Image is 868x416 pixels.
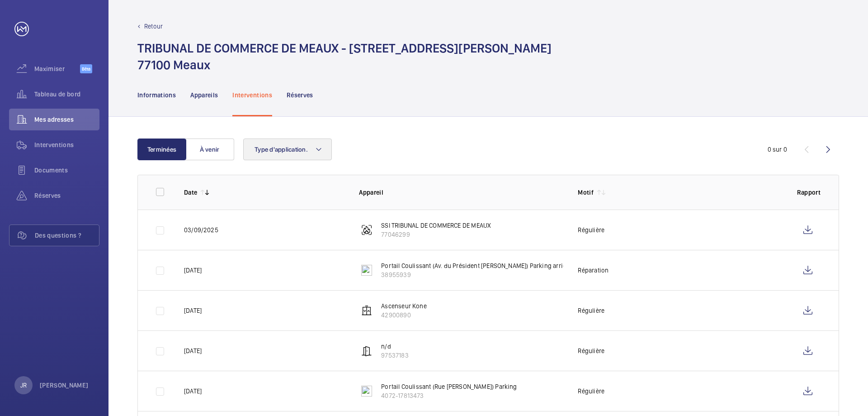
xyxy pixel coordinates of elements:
font: Interventions [232,91,272,99]
p: [DATE] [184,306,202,315]
p: [DATE] [184,387,202,396]
p: Ascenseur Kone [381,301,427,311]
font: Des questions ? [35,232,81,239]
button: Terminées [137,139,186,160]
img: elevator.svg [361,305,372,316]
font: Bêta [82,66,90,72]
font: Date [184,189,197,196]
button: À venir [185,139,234,160]
font: JR [20,382,27,389]
font: 77100 Meaux [137,57,210,72]
button: Type d'application. [243,139,332,160]
p: Portail Coulissant (Av. du Président [PERSON_NAME]) Parking arrière [381,261,571,270]
p: 38955939 [381,270,571,279]
p: Régulière [578,346,604,355]
font: Mes adresses [34,116,74,123]
font: Réserves [34,192,61,199]
p: [DATE] [184,266,202,275]
p: [DATE] [184,346,202,355]
p: 97537183 [381,351,408,360]
p: Régulière [578,225,604,234]
font: Terminées [147,146,176,153]
img: fire_alarm.svg [361,225,372,235]
font: Motif [578,189,594,196]
p: 77046299 [381,230,491,239]
font: 0 sur 0 [768,146,787,153]
font: Type d'application. [255,146,308,153]
p: Régulière [578,306,604,315]
p: Portail Coulissant (Rue [PERSON_NAME]) Parking [381,382,517,391]
font: Appareils [190,91,218,99]
img: sliding_gate.svg [361,386,372,397]
p: Régulière [578,387,604,396]
font: Rapport [797,189,821,196]
img: sliding_gate.svg [361,265,372,276]
font: Tableau de bord [34,91,80,98]
font: Informations [137,91,176,99]
p: n/d [381,342,408,351]
font: À venir [200,146,220,153]
font: Interventions [34,141,74,148]
font: Documents [34,167,68,174]
font: Réserves [287,91,313,99]
font: Retour [144,23,163,30]
p: 03/09/2025 [184,225,218,234]
p: 4072-17813473 [381,391,517,400]
font: Maximiser [34,65,65,72]
p: SSI TRIBUNAL DE COMMERCE DE MEAUX [381,221,491,230]
img: automatic_door.svg [361,345,372,356]
p: 42900890 [381,311,427,320]
font: Appareil [359,189,383,196]
font: TRIBUNAL DE COMMERCE DE MEAUX - [STREET_ADDRESS][PERSON_NAME] [137,40,552,56]
p: Réparation [578,266,609,275]
font: [PERSON_NAME] [40,382,89,389]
